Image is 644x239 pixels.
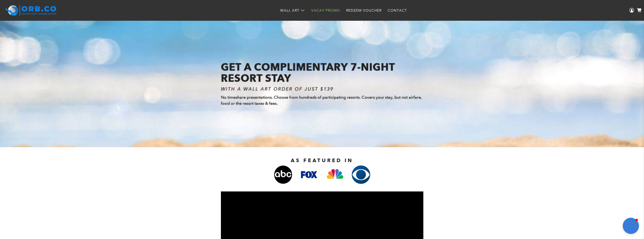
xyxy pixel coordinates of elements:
span: No timeshare presentations. Choose from hundreds of participating resorts. Covers your stay, but ... [221,95,422,106]
a: Wall Art [277,4,308,17]
a: Redeem Voucher [343,4,385,17]
a: Vacay Promo [308,4,343,17]
h1: GET A COMPLIMENTARY 7-NIGHT RESORT STAY [221,61,423,84]
a: Contact [385,4,410,17]
button: Open chat window [623,218,639,234]
h2: AS FEATURED IN [203,157,441,163]
i: WITH A WALL ART ORDER OF JUST $139 [221,86,334,92]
